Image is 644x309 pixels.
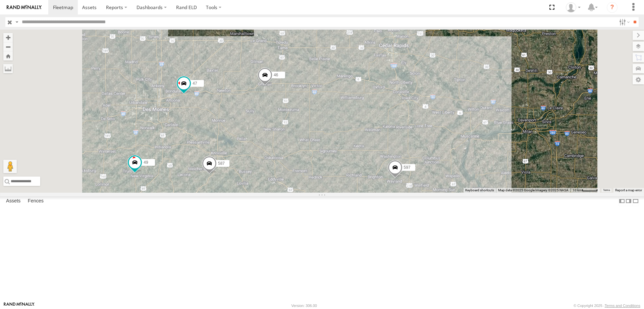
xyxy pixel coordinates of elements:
[291,304,317,308] div: Version: 306.00
[7,5,42,10] img: rand-logo.svg
[605,304,640,308] a: Terms and Conditions
[571,188,600,193] button: Map Scale: 10 km per 43 pixels
[4,302,35,309] a: Visit our Website
[633,75,644,84] label: Map Settings
[3,64,13,73] label: Measure
[3,42,13,51] button: Zoom out
[193,81,197,86] span: 47
[3,160,17,173] button: Drag Pegman onto the map to open Street View
[498,188,569,192] span: Map data ©2025 Google Imagery ©2025 NASA
[607,2,618,13] i: ?
[3,33,13,42] button: Zoom in
[144,160,148,165] span: 49
[14,17,19,27] label: Search Query
[563,2,583,12] div: Chase Tanke
[625,196,632,206] label: Dock Summary Table to the Right
[218,161,225,166] span: 587
[616,17,631,27] label: Search Filter Options
[603,189,610,192] a: Terms (opens in new tab)
[573,188,582,192] span: 10 km
[3,196,24,206] label: Assets
[3,51,13,61] button: Zoom Home
[615,188,642,192] a: Report a map error
[24,196,47,206] label: Fences
[632,196,639,206] label: Hide Summary Table
[574,304,640,308] div: © Copyright 2025 -
[465,188,494,193] button: Keyboard shortcuts
[274,72,278,77] span: 46
[404,165,411,170] span: 597
[619,196,625,206] label: Dock Summary Table to the Left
